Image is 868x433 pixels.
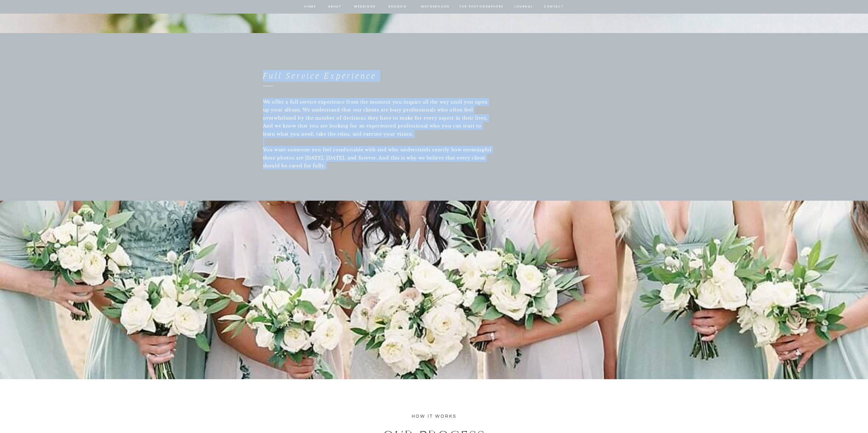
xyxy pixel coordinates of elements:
a: about [328,4,342,10]
a: BOUDOIR [388,4,408,10]
p: HOW IT WORKS [403,413,465,420]
a: for photographers [459,4,504,10]
a: contact [543,4,565,10]
a: Weddings [353,4,377,10]
a: journal [513,4,534,10]
a: Motherhood [421,4,449,10]
p: We offer a full service experience from the moment you inquire all the way until you open up your... [263,98,493,179]
h2: Full Service Experience [263,70,446,81]
a: home [304,4,317,10]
